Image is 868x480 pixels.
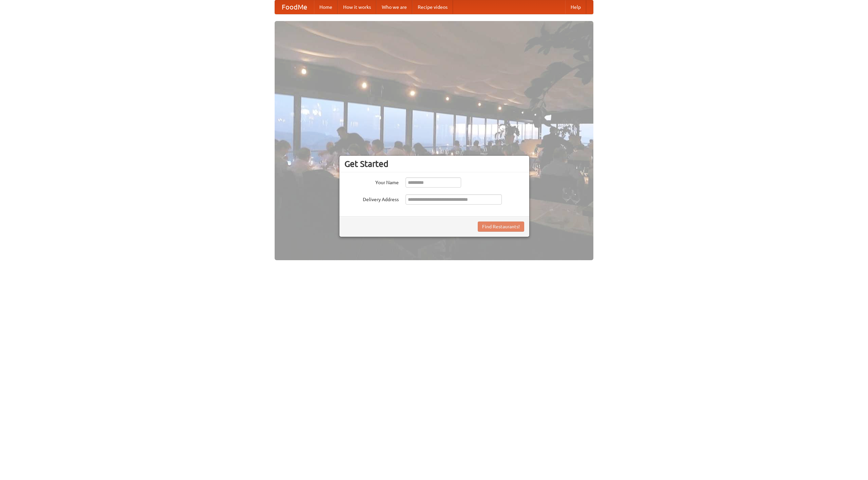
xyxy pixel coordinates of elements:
button: Find Restaurants! [478,222,524,232]
a: FoodMe [275,0,314,14]
label: Delivery Address [344,194,399,203]
a: Home [314,0,338,14]
label: Your Name [344,177,399,186]
a: How it works [338,0,376,14]
a: Help [565,0,586,14]
a: Recipe videos [412,0,453,14]
h3: Get Started [344,159,524,169]
a: Who we are [376,0,412,14]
